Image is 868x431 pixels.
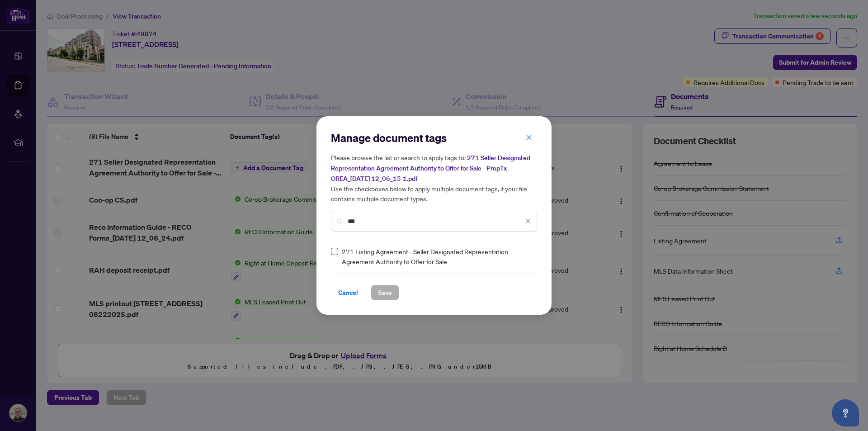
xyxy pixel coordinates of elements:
[338,285,358,300] span: Cancel
[525,218,531,224] span: close
[832,399,859,426] button: Open asap
[371,285,399,300] button: Save
[331,285,365,300] button: Cancel
[342,246,532,266] span: 271 Listing Agreement - Seller Designated Representation Agreement Authority to Offer for Sale
[526,134,532,141] span: close
[331,152,537,204] h5: Please browse the list or search to apply tags to: Use the checkboxes below to apply multiple doc...
[331,131,537,145] h2: Manage document tags
[331,154,530,183] span: 271 Seller Designated Representation Agreement Authority to Offer for Sale - PropTx-OREA_[DATE] 1...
